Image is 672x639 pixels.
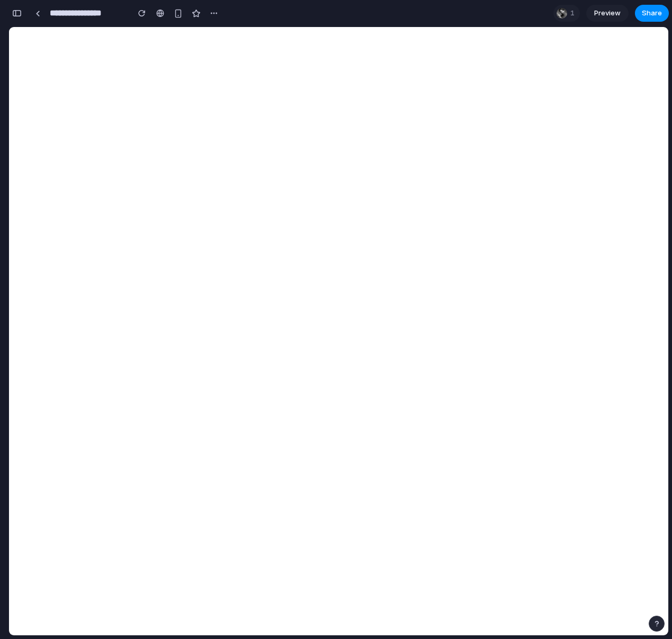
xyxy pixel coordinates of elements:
[570,8,578,19] span: 1
[642,8,662,19] span: Share
[635,5,669,22] button: Share
[553,5,580,22] div: 1
[594,8,621,19] span: Preview
[586,5,629,22] a: Preview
